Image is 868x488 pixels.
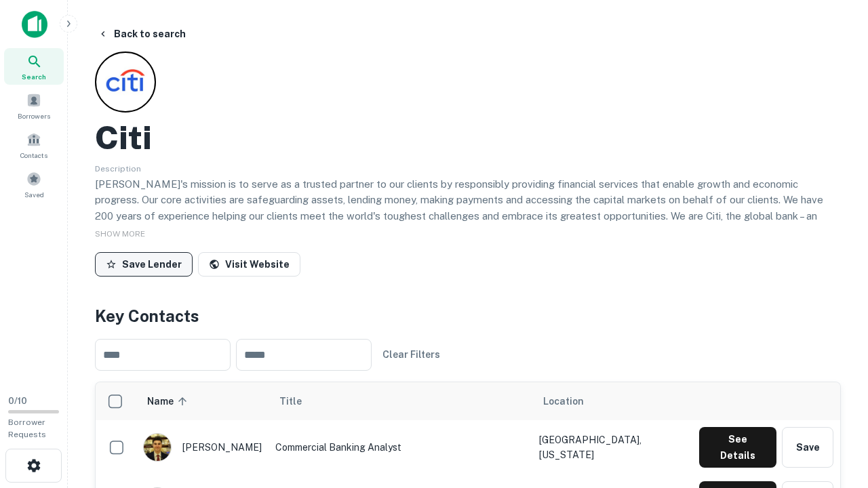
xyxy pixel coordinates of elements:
a: Search [4,48,64,85]
button: Back to search [92,22,191,46]
button: See Details [699,427,776,468]
span: 0 / 10 [8,396,27,406]
h4: Key Contacts [95,304,841,328]
button: Save [782,427,833,468]
img: 1753279374948 [144,434,171,461]
span: Borrowers [18,110,50,121]
img: capitalize-icon.png [22,11,47,38]
td: Commercial Banking Analyst [269,420,532,474]
td: [GEOGRAPHIC_DATA], [US_STATE] [532,420,692,474]
span: Borrower Requests [8,418,46,439]
a: Borrowers [4,87,64,124]
th: Location [532,382,692,420]
p: [PERSON_NAME]'s mission is to serve as a trusted partner to our clients by responsibly providing ... [95,176,841,256]
span: Title [279,393,319,409]
span: Search [22,71,46,82]
a: Saved [4,166,64,203]
h2: Citi [95,118,152,157]
button: Clear Filters [377,342,446,367]
span: Contacts [20,150,47,161]
a: Visit Website [198,252,300,277]
div: [PERSON_NAME] [143,433,262,462]
th: Name [136,382,269,420]
a: Contacts [4,127,64,163]
iframe: Chat Widget [800,380,868,445]
button: Save Lender [95,252,193,277]
span: SHOW MORE [95,229,145,239]
span: Location [543,393,584,409]
span: Description [95,164,141,174]
span: Saved [24,189,44,200]
th: Title [269,382,532,420]
span: Name [147,393,191,409]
